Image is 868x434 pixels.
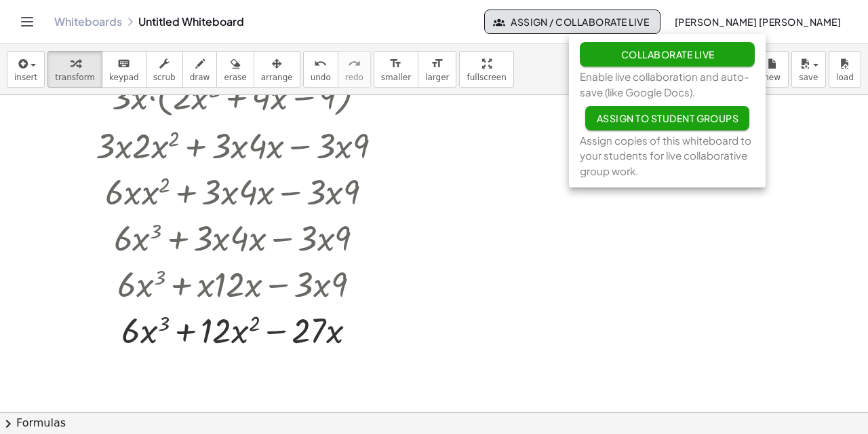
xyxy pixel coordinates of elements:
div: Assign copies of this whiteboard to your students for live collaborative group work. [580,133,755,179]
i: undo [314,56,327,72]
i: format_size [431,56,443,72]
button: erase [216,51,254,88]
span: redo [345,73,363,82]
button: [PERSON_NAME] [PERSON_NAME] [663,10,852,34]
div: Enable live collaboration and auto-save (like Google Docs). [580,69,755,101]
span: save [799,73,818,82]
span: draw [190,73,210,82]
span: larger [425,73,449,82]
span: insert [14,73,37,82]
span: arrange [261,73,293,82]
button: Assign to Student Groups [585,106,749,130]
button: insert [7,51,45,88]
span: keypad [109,73,139,82]
span: scrub [153,73,176,82]
span: undo [311,73,331,82]
i: keyboard [117,56,130,72]
span: transform [55,73,95,82]
button: load [829,51,861,88]
button: format_sizesmaller [374,51,418,88]
i: format_size [389,56,402,72]
span: Assign to Student Groups [596,112,738,124]
span: load [836,73,854,82]
a: Whiteboards [54,15,122,29]
span: smaller [381,73,411,82]
button: transform [47,51,102,88]
span: erase [224,73,246,82]
button: new [756,51,789,88]
button: arrange [254,51,300,88]
button: scrub [146,51,183,88]
button: save [791,51,826,88]
button: fullscreen [459,51,513,88]
i: redo [348,56,361,72]
button: undoundo [303,51,338,88]
span: [PERSON_NAME] [PERSON_NAME] [674,16,841,28]
button: Assign / Collaborate Live [484,10,661,34]
button: Collaborate Live [580,42,755,67]
button: draw [182,51,218,88]
button: keyboardkeypad [102,51,146,88]
span: new [764,73,781,82]
span: Collaborate Live [620,48,714,60]
button: redoredo [338,51,371,88]
span: fullscreen [467,73,506,82]
span: Assign / Collaborate Live [496,16,650,28]
button: Toggle navigation [16,11,38,33]
button: format_sizelarger [418,51,456,88]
